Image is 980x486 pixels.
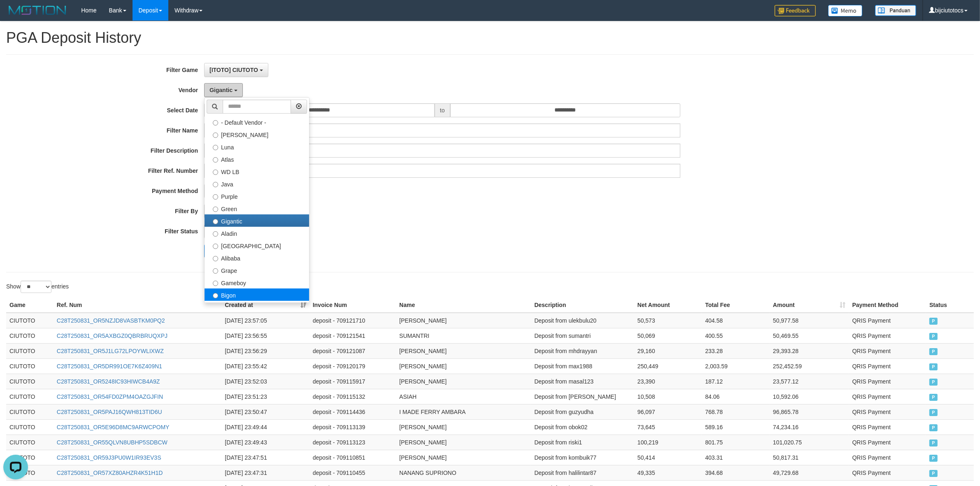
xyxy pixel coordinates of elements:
[310,374,396,389] td: deposit - 709115917
[213,256,218,261] input: Alibaba
[770,465,849,480] td: 49,729.68
[213,170,218,175] input: WD LB
[310,450,396,465] td: deposit - 709110851
[57,470,163,476] a: C28T250831_OR57XZ80AHZR4K51H1D
[531,343,634,358] td: Deposit from mhdrayyan
[849,313,926,328] td: QRIS Payment
[770,374,849,389] td: 23,577.12
[213,120,218,126] input: - Default Vendor -
[57,409,162,415] a: C28T250831_OR5PAJ16QWH813TID6U
[849,358,926,374] td: QRIS Payment
[310,465,396,480] td: deposit - 709110455
[205,239,309,251] label: [GEOGRAPHIC_DATA]
[396,298,531,313] th: Name
[6,313,54,328] td: CIUTOTO
[205,165,309,177] label: WD LB
[57,363,162,370] a: C28T250831_OR5DR991OE7K6Z409N1
[849,450,926,465] td: QRIS Payment
[929,318,938,325] span: PAID
[213,207,218,212] input: Green
[213,133,218,138] input: [PERSON_NAME]
[929,439,938,446] span: PAID
[531,313,634,328] td: Deposit from ulekbulu20
[6,374,54,389] td: CIUTOTO
[929,394,938,401] span: PAID
[770,404,849,419] td: 96,865.78
[396,313,531,328] td: [PERSON_NAME]
[396,328,531,343] td: SUMANTRI
[213,244,218,249] input: [GEOGRAPHIC_DATA]
[205,128,309,140] label: [PERSON_NAME]
[6,281,69,293] label: Show entries
[531,389,634,404] td: Deposit from [PERSON_NAME]
[435,103,450,117] span: to
[396,450,531,465] td: [PERSON_NAME]
[57,378,160,385] a: C28T250831_OR5248IC93HIWCB4A9Z
[57,393,163,400] a: C28T250831_OR54FD0ZPM4OAZGJFIN
[849,374,926,389] td: QRIS Payment
[531,358,634,374] td: Deposit from max1988
[57,333,168,339] a: C28T250831_OR5AXBGZ0QBRBRUQXPJ
[213,293,218,298] input: Bigon
[310,404,396,419] td: deposit - 709114436
[929,363,938,370] span: PAID
[396,374,531,389] td: [PERSON_NAME]
[6,30,974,46] h1: PGA Deposit History
[531,465,634,480] td: Deposit from halilintar87
[531,435,634,450] td: Deposit from riski1
[849,435,926,450] td: QRIS Payment
[205,264,309,276] label: Grape
[310,298,396,313] th: Invoice Num
[210,87,233,93] span: Gigantic
[531,374,634,389] td: Deposit from masal123
[3,3,28,28] button: Open LiveChat chat widget
[221,389,309,404] td: [DATE] 23:51:23
[770,343,849,358] td: 29,393.28
[396,404,531,419] td: I MADE FERRY AMBARA
[310,419,396,435] td: deposit - 709113139
[929,455,938,462] span: PAID
[770,313,849,328] td: 50,977.58
[310,435,396,450] td: deposit - 709113123
[702,298,770,313] th: Total Fee
[634,328,702,343] td: 50,069
[929,348,938,355] span: PAID
[929,333,938,340] span: PAID
[221,298,309,313] th: Created at: activate to sort column ascending
[702,328,770,343] td: 400.55
[205,140,309,153] label: Luna
[929,409,938,416] span: PAID
[634,358,702,374] td: 250,449
[221,435,309,450] td: [DATE] 23:49:43
[396,465,531,480] td: NANANG SUPRIONO
[6,358,54,374] td: CIUTOTO
[205,227,309,239] label: Aladin
[531,419,634,435] td: Deposit from obok02
[6,404,54,419] td: CIUTOTO
[57,439,168,446] a: C28T250831_OR55QLVN8UBHP5SDBCW
[6,419,54,435] td: CIUTOTO
[634,435,702,450] td: 100,219
[634,343,702,358] td: 29,160
[57,424,170,430] a: C28T250831_OR5E96D8MC9ARWCPOMY
[702,313,770,328] td: 404.58
[634,404,702,419] td: 96,097
[702,343,770,358] td: 233.28
[57,317,165,324] a: C28T250831_OR5NZJD8VASBTKM0PQ2
[531,404,634,419] td: Deposit from guzyudha
[396,435,531,450] td: [PERSON_NAME]
[634,374,702,389] td: 23,390
[702,389,770,404] td: 84.06
[6,328,54,343] td: CIUTOTO
[221,404,309,419] td: [DATE] 23:50:47
[929,470,938,477] span: PAID
[213,281,218,286] input: Gameboy
[6,4,69,16] img: MOTION_logo.png
[396,419,531,435] td: [PERSON_NAME]
[770,298,849,313] th: Amount: activate to sort column ascending
[531,328,634,343] td: Deposit from sumantri
[205,202,309,214] label: Green
[702,404,770,419] td: 768.78
[634,465,702,480] td: 49,335
[221,374,309,389] td: [DATE] 23:52:03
